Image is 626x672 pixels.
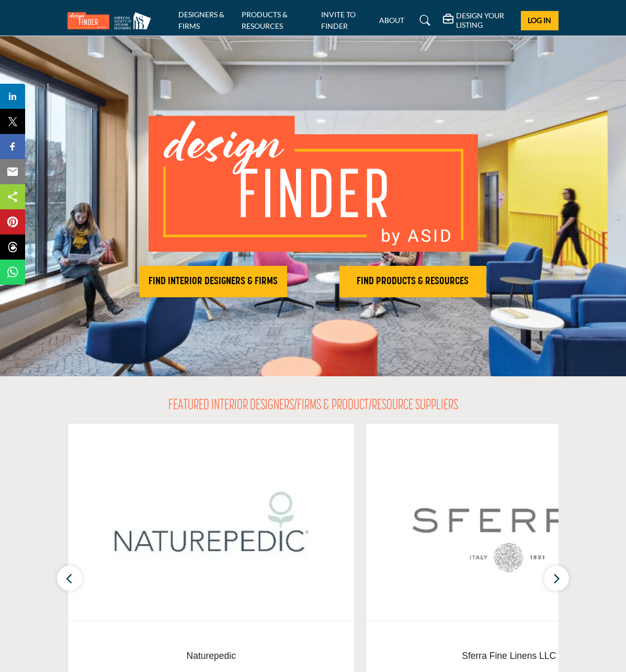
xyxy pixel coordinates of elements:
a: DESIGNERS & FIRMS [178,10,224,30]
button: FIND INTERIOR DESIGNERS & FIRMS [140,266,287,297]
h5: DESIGN YOUR LISTING [456,11,513,30]
a: ABOUT [379,16,404,25]
div: DESIGN YOUR LISTING [443,11,513,30]
img: image [149,116,478,252]
a: Search [409,12,437,29]
a: Naturepedic [84,642,339,670]
h2: FEATURED INTERIOR DESIGNERS/FIRMS & PRODUCT/RESOURCE SUPPLIERS [168,397,458,415]
h2: FIND INTERIOR DESIGNERS & FIRMS [143,275,284,288]
span: Log In [528,16,551,25]
a: INVITE TO FINDER [321,10,356,30]
button: Log In [521,11,559,30]
img: Site Logo [67,12,156,29]
h2: FIND PRODUCTS & RESOURCES [343,275,484,288]
img: Naturepedic [68,423,355,621]
span: Naturepedic [84,649,339,663]
a: PRODUCTS & RESOURCES [242,10,288,30]
button: FIND PRODUCTS & RESOURCES [339,266,487,297]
